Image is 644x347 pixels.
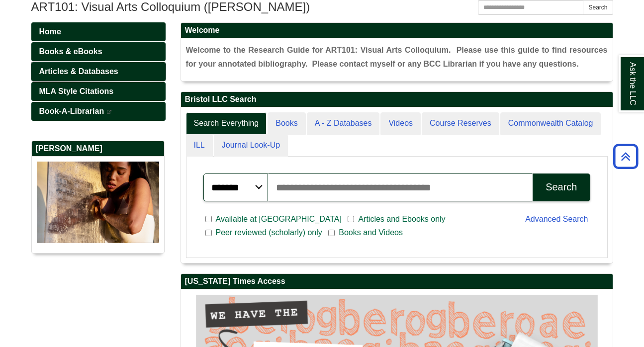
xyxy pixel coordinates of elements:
input: Articles and Ebooks only [348,215,354,224]
h2: Welcome [181,23,613,38]
div: Search [546,181,577,193]
span: Welcome to the Research Guide for ART101: Visual Arts Colloquium. Please use this guide to find r... [186,46,608,68]
a: MLA Style Citations [31,82,166,101]
input: Peer reviewed (scholarly) only [205,229,212,238]
span: Home [39,27,61,36]
h2: Bristol LLC Search [181,92,613,107]
span: Articles and Ebooks only [354,213,449,225]
span: Articles & Databases [39,67,118,76]
span: Book-A-Librarian [39,107,104,115]
a: Home [31,22,166,41]
a: Books [268,112,305,135]
a: ILL [186,134,213,157]
a: Commonwealth Catalog [500,112,601,135]
a: Books & eBooks [31,42,166,61]
a: Advanced Search [525,215,588,223]
h2: [PERSON_NAME] [32,141,164,157]
h2: [US_STATE] Times Access [181,274,613,289]
span: Peer reviewed (scholarly) only [212,227,326,239]
button: Search [533,173,590,201]
a: Search Everything [186,112,267,135]
a: A - Z Databases [307,112,380,135]
a: Journal Look-Up [214,134,288,157]
a: Back to Top [610,150,642,163]
span: MLA Style Citations [39,87,114,95]
i: This link opens in a new window [106,110,112,114]
a: Book-A-Librarian [31,102,166,121]
span: Books and Videos [335,227,407,239]
div: Guide Pages [31,22,166,263]
a: Course Reserves [422,112,499,135]
input: Books and Videos [328,229,335,238]
a: Videos [380,112,421,135]
span: Available at [GEOGRAPHIC_DATA] [212,213,346,225]
span: Books & eBooks [39,47,102,56]
input: Available at [GEOGRAPHIC_DATA] [205,215,212,224]
a: Articles & Databases [31,62,166,81]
